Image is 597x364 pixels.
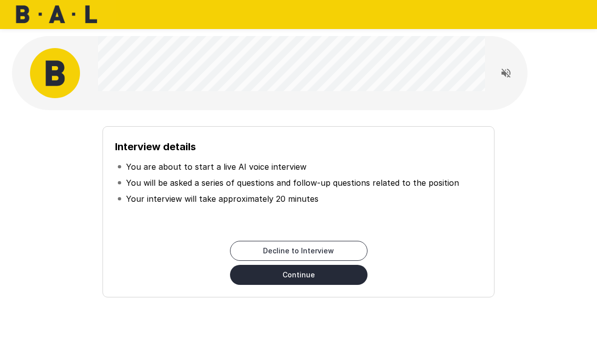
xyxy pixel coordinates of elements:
b: Interview details [115,141,196,153]
button: Decline to Interview [230,241,367,261]
p: You are about to start a live AI voice interview [126,161,306,173]
button: Continue [230,265,367,285]
img: bal_avatar.png [30,48,80,98]
button: Read questions aloud [496,63,516,83]
p: You will be asked a series of questions and follow-up questions related to the position [126,177,459,189]
p: Your interview will take approximately 20 minutes [126,193,318,205]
